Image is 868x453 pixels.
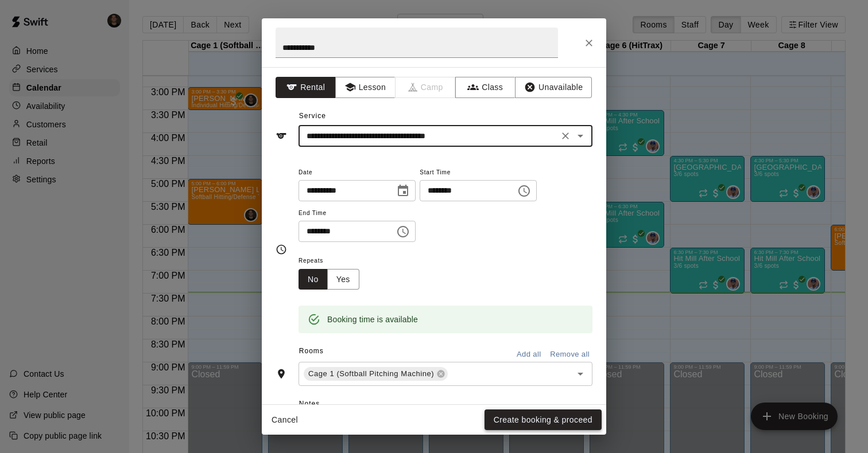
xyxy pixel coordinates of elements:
[392,220,414,243] button: Choose time, selected time is 8:00 PM
[299,253,369,269] span: Repeats
[299,347,324,355] span: Rooms
[455,77,516,98] button: Class
[327,269,359,290] button: Yes
[510,346,547,364] button: Add all
[515,77,592,98] button: Unavailable
[276,130,287,142] svg: Service
[396,77,456,98] span: Camps can only be created in the Services page
[276,77,336,98] button: Rental
[327,309,418,330] div: Booking time is available
[572,128,588,144] button: Open
[299,206,416,221] span: End Time
[276,368,287,380] svg: Rooms
[485,409,602,431] button: Create booking & proceed
[299,165,416,181] span: Date
[572,366,588,382] button: Open
[392,179,414,202] button: Choose date, selected date is Aug 20, 2025
[276,244,287,255] svg: Timing
[579,33,599,53] button: Close
[547,346,592,364] button: Remove all
[335,77,396,98] button: Lesson
[299,269,328,290] button: No
[266,409,303,431] button: Cancel
[299,112,326,120] span: Service
[299,395,592,413] span: Notes
[304,368,439,380] span: Cage 1 (Softball Pitching Machine)
[513,179,536,202] button: Choose time, selected time is 7:30 PM
[420,165,537,181] span: Start Time
[299,269,359,290] div: outlined button group
[304,367,448,381] div: Cage 1 (Softball Pitching Machine)
[557,128,573,144] button: Clear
